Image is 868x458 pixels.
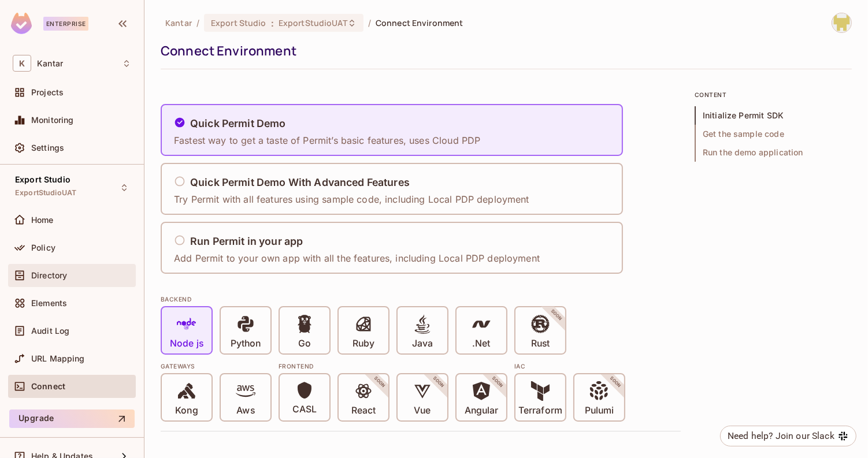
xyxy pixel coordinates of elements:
[531,338,550,349] p: Rust
[165,17,192,28] span: the active workspace
[170,338,203,349] p: Node js
[15,175,71,184] span: Export Studio
[412,338,433,349] p: Java
[236,405,254,416] p: Aws
[465,405,499,416] p: Angular
[353,338,374,349] p: Ruby
[593,360,638,405] span: SOON
[368,17,371,28] li: /
[270,18,275,28] span: :
[37,59,63,68] span: Workspace: Kantar
[472,338,490,349] p: .Net
[695,106,852,125] span: Initialize Permit SDK
[728,429,834,443] div: Need help? Join our Slack
[211,17,266,28] span: Export Studio
[190,118,286,129] h5: Quick Permit Demo
[31,354,85,363] span: URL Mapping
[414,405,431,416] p: Vue
[174,193,529,206] p: Try Permit with all features using sample code, including Local PDP deployment
[298,338,311,349] p: Go
[351,405,376,416] p: React
[196,17,199,28] li: /
[9,409,135,428] button: Upgrade
[31,116,74,125] span: Monitoring
[514,362,625,371] div: IAC
[416,360,461,405] span: SOON
[31,243,55,252] span: Policy
[190,177,410,188] h5: Quick Permit Demo With Advanced Features
[13,55,31,72] span: K
[357,360,402,405] span: SOON
[15,188,76,198] span: ExportStudioUAT
[161,42,846,59] div: Connect Environment
[174,134,480,147] p: Fastest way to get a taste of Permit’s basic features, uses Cloud PDP
[31,326,69,336] span: Audit Log
[161,362,272,371] div: Gateways
[695,143,852,162] span: Run the demo application
[534,293,579,338] span: SOON
[31,143,64,152] span: Settings
[31,382,65,391] span: Connect
[11,13,32,34] img: SReyMgAAAABJRU5ErkJggg==
[231,338,261,349] p: Python
[695,125,852,143] span: Get the sample code
[161,295,681,304] div: BACKEND
[475,360,520,405] span: SOON
[31,88,64,97] span: Projects
[832,13,851,32] img: Girishankar.VP@kantar.com
[292,404,317,415] p: CASL
[279,17,347,28] span: ExportStudioUAT
[43,17,88,31] div: Enterprise
[279,362,507,371] div: Frontend
[31,271,67,280] span: Directory
[31,299,67,308] span: Elements
[695,90,852,99] p: content
[190,236,303,247] h5: Run Permit in your app
[174,252,540,265] p: Add Permit to your own app with all the features, including Local PDP deployment
[518,405,562,416] p: Terraform
[585,405,614,416] p: Pulumi
[376,17,463,28] span: Connect Environment
[175,405,198,416] p: Kong
[31,215,54,225] span: Home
